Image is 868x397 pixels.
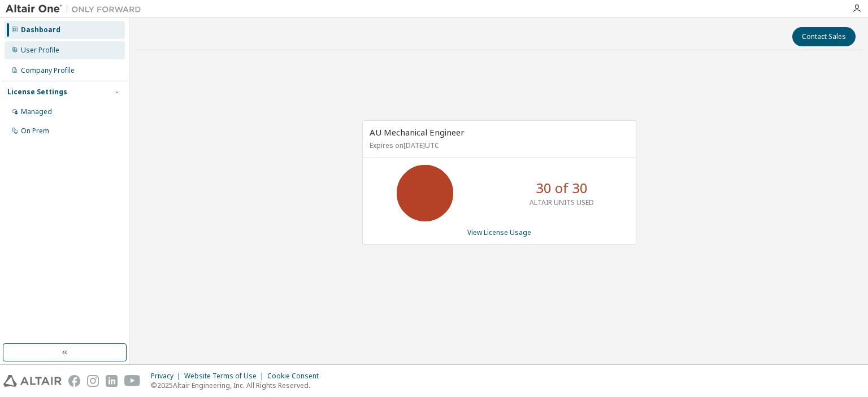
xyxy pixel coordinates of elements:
img: instagram.svg [87,375,99,387]
img: youtube.svg [124,375,141,387]
div: License Settings [7,88,67,97]
div: Privacy [151,372,184,381]
div: Managed [21,107,52,116]
span: AU Mechanical Engineer [370,126,465,138]
p: ALTAIR UNITS USED [530,198,594,207]
a: View License Usage [467,228,531,237]
p: © 2025 Altair Engineering, Inc. All Rights Reserved. [151,381,325,390]
div: Website Terms of Use [184,372,267,381]
div: Company Profile [21,66,75,75]
img: facebook.svg [68,375,80,387]
p: Expires on [DATE] UTC [370,141,626,150]
p: 30 of 30 [536,178,588,198]
img: altair_logo.svg [3,375,62,387]
div: Cookie Consent [267,372,325,381]
div: User Profile [21,46,59,55]
button: Contact Sales [792,27,856,46]
img: Altair One [6,3,147,15]
div: Dashboard [21,25,60,34]
img: linkedin.svg [106,375,118,387]
div: On Prem [21,126,49,136]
